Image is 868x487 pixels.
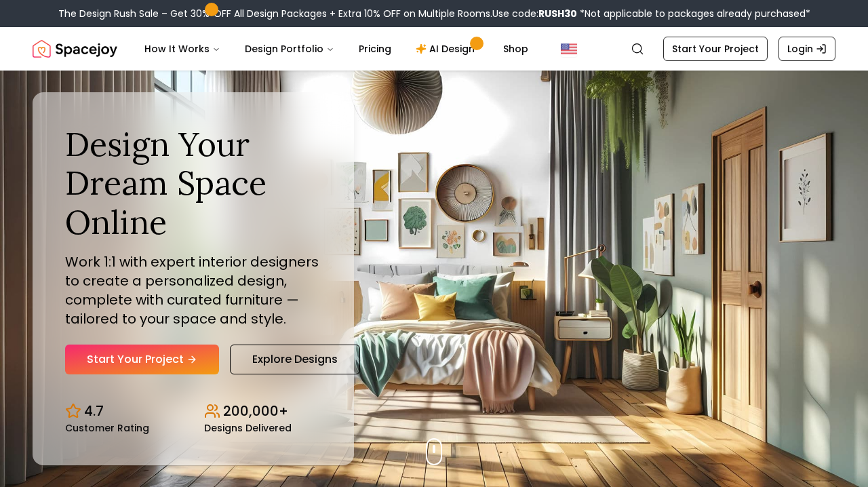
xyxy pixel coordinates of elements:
[204,423,292,433] small: Designs Delivered
[577,7,810,20] span: *Not applicable to packages already purchased*
[230,345,360,374] a: Explore Designs
[348,35,402,62] a: Pricing
[65,345,219,374] a: Start Your Project
[65,252,321,328] p: Work 1:1 with expert interior designers to create a personalized design, complete with curated fu...
[58,7,810,20] div: The Design Rush Sale – Get 30% OFF All Design Packages + Extra 10% OFF on Multiple Rooms.
[65,423,149,433] small: Customer Rating
[778,37,835,61] a: Login
[33,35,117,62] a: Spacejoy
[65,391,321,433] div: Design stats
[33,27,835,71] nav: Global
[223,402,288,421] p: 200,000+
[405,35,490,62] a: AI Design
[538,7,577,20] b: RUSH30
[134,35,231,62] button: How It Works
[561,41,577,57] img: United States
[134,35,539,62] nav: Main
[84,402,104,421] p: 4.7
[492,7,577,20] span: Use code:
[234,35,345,62] button: Design Portfolio
[65,125,321,242] h1: Design Your Dream Space Online
[492,35,539,62] a: Shop
[33,35,117,62] img: Spacejoy Logo
[663,37,768,61] a: Start Your Project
